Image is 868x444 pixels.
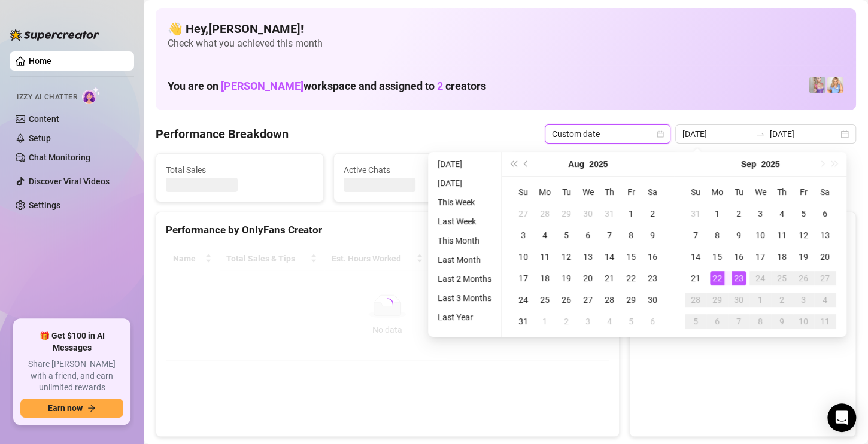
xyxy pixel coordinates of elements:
div: 23 [732,271,746,285]
div: 5 [796,206,811,221]
li: Last 2 Months [433,272,496,286]
h1: You are on workspace and assigned to creators [168,80,486,93]
td: 2025-09-16 [728,246,749,267]
div: 14 [688,250,703,264]
td: 2025-10-01 [749,289,771,311]
div: Open Intercom Messenger [827,403,856,432]
span: Share [PERSON_NAME] with a friend, and earn unlimited rewards [20,358,123,394]
div: 4 [775,206,789,221]
td: 2025-09-03 [577,311,599,332]
div: 15 [710,250,724,264]
div: 21 [602,271,617,285]
td: 2025-08-10 [512,246,534,267]
div: 1 [753,293,767,307]
td: 2025-10-04 [814,289,836,311]
div: 13 [818,228,832,242]
div: 25 [775,271,789,285]
td: 2025-08-14 [599,246,620,267]
td: 2025-09-01 [706,203,728,224]
td: 2025-09-06 [642,311,663,332]
div: 7 [602,228,617,242]
td: 2025-08-02 [642,203,663,224]
td: 2025-08-15 [620,246,642,267]
td: 2025-09-13 [814,224,836,246]
span: swap-right [755,129,765,139]
td: 2025-09-01 [534,311,556,332]
div: 6 [645,314,660,329]
div: 9 [732,228,746,242]
td: 2025-09-10 [749,224,771,246]
div: 29 [710,293,724,307]
div: 29 [559,206,573,221]
td: 2025-09-11 [771,224,793,246]
td: 2025-09-15 [706,246,728,267]
td: 2025-08-19 [556,267,577,289]
div: 30 [581,206,595,221]
div: 2 [732,206,746,221]
div: 1 [624,206,638,221]
div: 19 [559,271,573,285]
div: 22 [624,271,638,285]
div: 28 [688,293,703,307]
td: 2025-09-04 [599,311,620,332]
button: Choose a year [761,152,779,176]
span: Total Sales [166,163,314,177]
div: 18 [775,250,789,264]
td: 2025-08-13 [577,246,599,267]
li: Last Year [433,310,496,324]
th: Mo [706,181,728,203]
div: 22 [710,271,724,285]
span: Izzy AI Chatter [17,92,77,103]
td: 2025-08-21 [599,267,620,289]
div: 13 [581,250,595,264]
div: 14 [602,250,617,264]
div: 2 [559,314,573,329]
td: 2025-09-09 [728,224,749,246]
td: 2025-10-07 [728,311,749,332]
td: 2025-10-09 [771,311,793,332]
td: 2025-08-23 [642,267,663,289]
div: 11 [818,314,832,329]
div: 1 [710,206,724,221]
div: 11 [538,250,552,264]
div: 24 [516,293,530,307]
td: 2025-09-27 [814,267,836,289]
td: 2025-09-02 [556,311,577,332]
td: 2025-10-11 [814,311,836,332]
button: Choose a month [568,152,584,176]
td: 2025-09-04 [771,203,793,224]
div: 3 [796,293,811,307]
div: 28 [538,206,552,221]
button: Last year (Control + left) [506,152,520,176]
div: 2 [645,206,660,221]
span: 🎁 Get $100 in AI Messages [20,330,123,354]
div: 4 [538,228,552,242]
a: Setup [29,133,51,143]
td: 2025-09-08 [706,224,728,246]
button: Choose a month [741,152,757,176]
div: 15 [624,250,638,264]
td: 2025-09-03 [749,203,771,224]
div: 10 [753,228,767,242]
th: We [577,181,599,203]
td: 2025-08-01 [620,203,642,224]
td: 2025-08-08 [620,224,642,246]
button: Choose a year [589,152,608,176]
td: 2025-08-11 [534,246,556,267]
td: 2025-10-06 [706,311,728,332]
div: 8 [753,314,767,329]
td: 2025-10-02 [771,289,793,311]
input: End date [770,127,838,141]
div: 27 [818,271,832,285]
td: 2025-09-18 [771,246,793,267]
li: [DATE] [433,176,496,190]
h4: 👋 Hey, [PERSON_NAME] ! [168,20,844,37]
td: 2025-08-03 [512,224,534,246]
span: Custom date [552,125,663,143]
div: 24 [753,271,767,285]
th: Mo [534,181,556,203]
div: 3 [753,206,767,221]
div: 21 [688,271,703,285]
div: 27 [581,293,595,307]
td: 2025-09-07 [685,224,706,246]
